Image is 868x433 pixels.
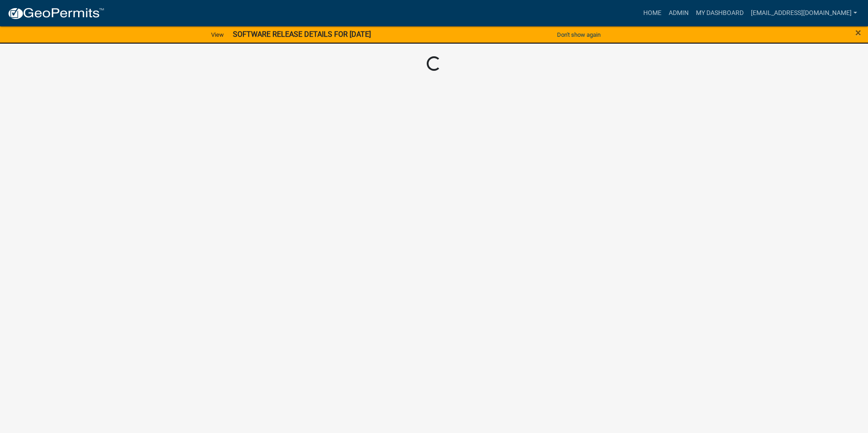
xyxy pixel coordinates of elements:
[747,5,861,22] a: [EMAIL_ADDRESS][DOMAIN_NAME]
[665,5,692,22] a: Admin
[233,30,371,39] strong: SOFTWARE RELEASE DETAILS FOR [DATE]
[553,27,604,42] button: Don't show again
[855,26,861,39] span: ×
[692,5,747,22] a: My Dashboard
[640,5,665,22] a: Home
[855,27,861,38] button: Close
[207,27,227,42] a: View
